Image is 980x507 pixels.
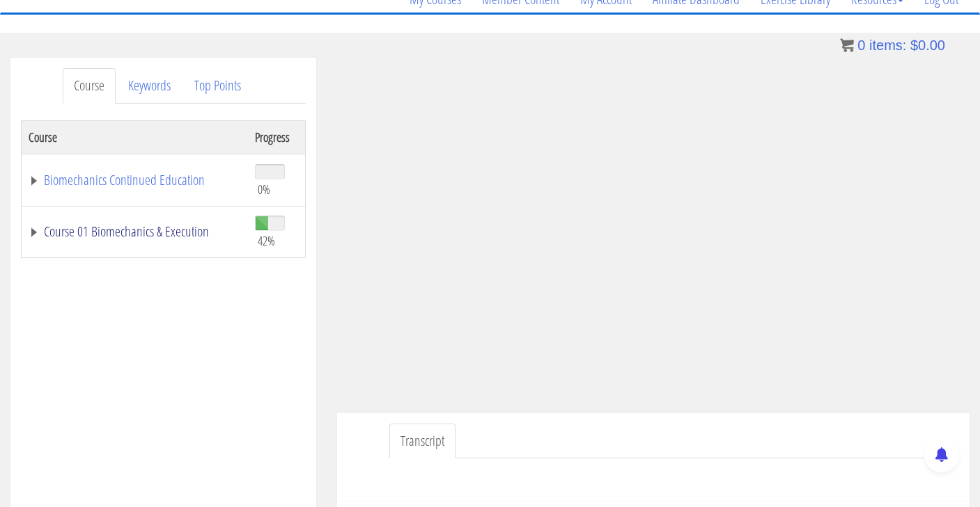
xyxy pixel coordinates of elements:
a: Course [63,68,116,104]
a: Keywords [117,68,182,104]
bdi: 0.00 [910,38,945,53]
a: Course 01 Biomechanics & Execution [29,225,241,239]
span: 0% [258,182,270,197]
span: 0 [857,38,865,53]
a: Top Points [183,68,252,104]
a: Biomechanics Continued Education [29,173,241,187]
span: 42% [258,233,275,248]
a: 0 items: $0.00 [840,38,945,53]
th: Progress [248,120,305,154]
img: icon11.png [840,38,854,52]
span: items: [869,38,906,53]
span: $ [910,38,918,53]
th: Course [22,120,249,154]
a: Transcript [389,424,456,459]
